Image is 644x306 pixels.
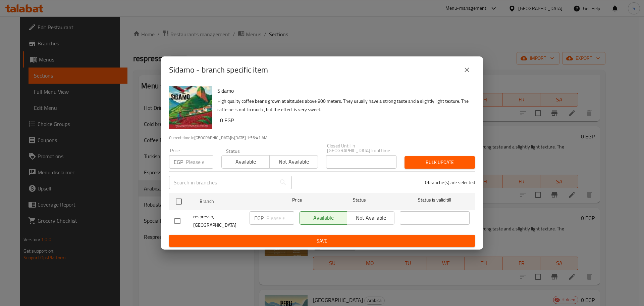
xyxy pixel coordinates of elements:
[169,64,268,75] h2: Sidamo - branch specific item
[169,86,212,129] img: Sidamo
[400,196,470,204] span: Status is valid till
[169,135,475,141] p: Current time in [GEOGRAPHIC_DATA] is [DATE] 1:56:41 AM
[325,196,394,204] span: Status
[405,156,475,169] button: Bulk update
[221,155,270,169] button: Available
[220,116,470,125] h6: 0 EGP
[275,196,319,204] span: Price
[269,155,318,169] button: Not available
[410,158,470,167] span: Bulk update
[266,211,294,225] input: Please enter price
[254,214,264,222] p: EGP
[193,213,244,229] span: respresso, [GEOGRAPHIC_DATA]
[186,155,213,169] input: Please enter price
[425,179,475,186] p: 0 branche(s) are selected
[174,237,470,245] span: Save
[169,176,276,189] input: Search in branches
[224,157,267,167] span: Available
[272,157,315,167] span: Not available
[459,62,475,78] button: close
[169,235,475,247] button: Save
[217,86,470,95] h6: Sidamo
[200,197,269,206] span: Branch
[217,97,470,114] p: High quality coffee beans grown at altitudes above 800 meters. They usually have a strong taste a...
[174,158,183,166] p: EGP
